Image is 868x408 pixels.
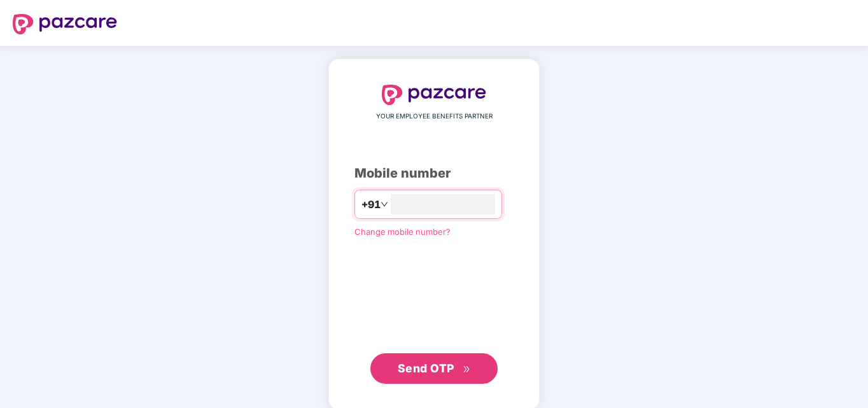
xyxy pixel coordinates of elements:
[13,14,117,34] img: logo
[463,365,471,374] span: double-right
[382,85,486,105] img: logo
[398,362,454,375] span: Send OTP
[370,353,498,384] button: Send OTPdouble-right
[354,164,514,183] div: Mobile number
[381,200,388,208] span: down
[376,111,493,122] span: YOUR EMPLOYEE BENEFITS PARTNER
[354,227,451,237] a: Change mobile number?
[361,197,381,213] span: +91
